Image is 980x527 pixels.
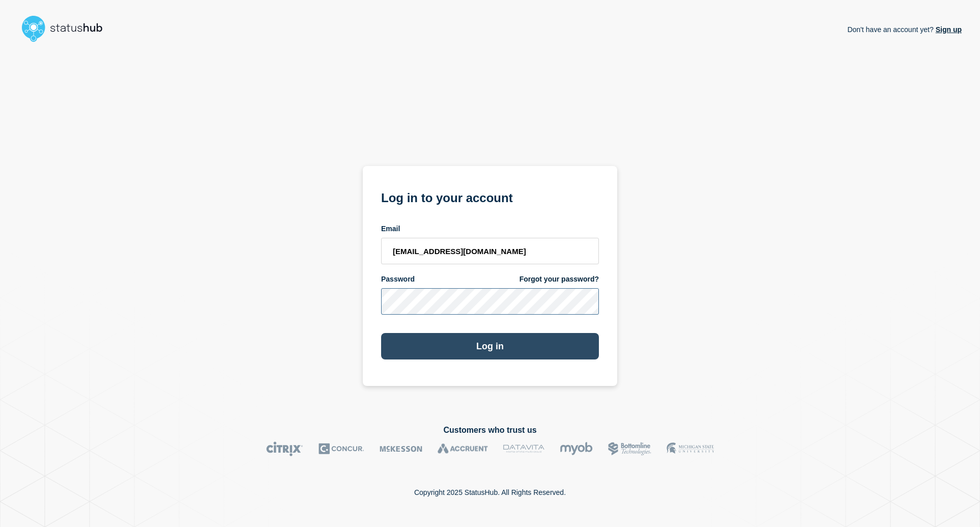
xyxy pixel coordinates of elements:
input: password input [381,288,599,315]
input: email input [381,238,599,264]
a: Forgot your password? [520,274,599,284]
img: McKesson logo [380,441,422,456]
h1: Log in to your account [381,187,599,206]
img: Accruent logo [438,441,488,456]
img: Citrix logo [266,441,303,456]
img: DataVita logo [503,441,544,456]
img: StatusHub logo [18,12,115,45]
p: Don't have an account yet? [847,17,962,42]
h2: Customers who trust us [18,426,962,435]
button: Log in [381,333,599,359]
p: Copyright 2025 StatusHub. All Rights Reserved. [414,488,566,496]
span: Email [381,224,400,234]
a: Sign up [934,25,962,34]
img: myob logo [560,441,593,456]
img: Bottomline logo [608,441,651,456]
span: Password [381,274,415,284]
img: Concur logo [319,441,364,456]
img: MSU logo [667,441,714,456]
